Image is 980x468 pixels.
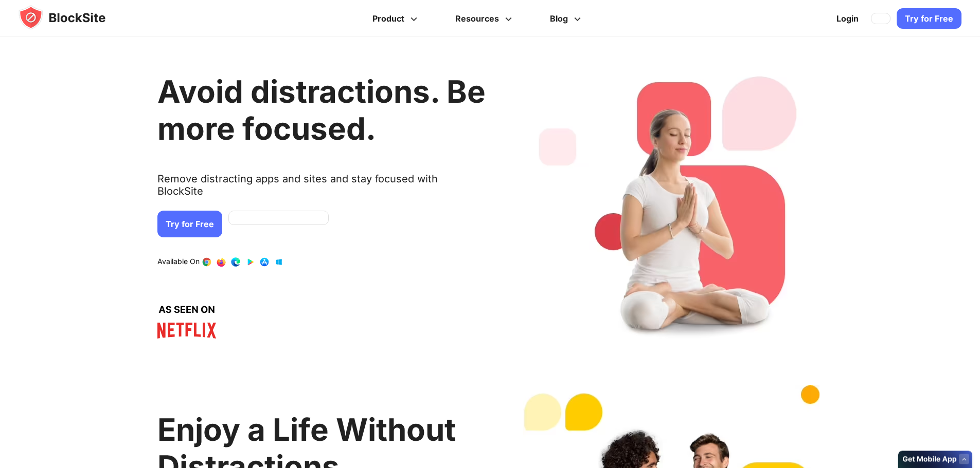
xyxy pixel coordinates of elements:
[897,8,961,29] a: Try for Free
[157,211,222,237] a: Try for Free
[157,257,200,267] text: Available On
[19,5,126,30] img: blocksite-icon.5d769676.svg
[830,6,865,31] a: Login
[157,173,486,205] text: Remove distracting apps and sites and stay focused with BlockSite
[157,73,486,147] h1: Avoid distractions. Be more focused.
